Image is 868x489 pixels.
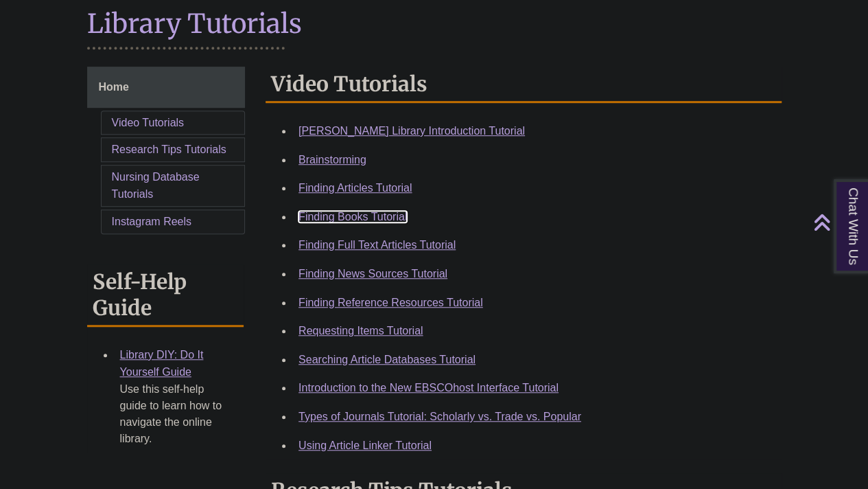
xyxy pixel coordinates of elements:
[112,171,200,201] a: Nursing Database Tutorials
[298,182,412,194] a: Finding Articles Tutorial
[120,381,233,447] div: Use this self-help guide to learn how to navigate the online library.
[112,117,185,128] a: Video Tutorials
[298,239,456,251] a: Finding Full Text Articles Tutorial
[87,67,246,108] a: Home
[298,154,366,166] a: Brainstorming
[298,411,581,422] a: Types of Journals Tutorial: Scholarly vs. Trade vs. Popular
[298,268,447,280] a: Finding News Sources Tutorial
[298,325,423,337] a: Requesting Items Tutorial
[112,216,192,227] a: Instagram Reels
[298,297,483,308] a: Finding Reference Resources Tutorial
[87,7,782,43] h1: Library Tutorials
[120,349,204,378] a: Library DIY: Do It Yourself Guide
[87,67,246,237] div: Guide Page Menu
[298,440,432,451] a: Using Article Linker Tutorial
[298,382,559,394] a: Introduction to the New EBSCOhost Interface Tutorial
[298,211,407,223] a: Finding Books Tutorial
[112,144,226,155] a: Research Tips Tutorials
[99,81,129,93] span: Home
[298,354,476,365] a: Searching Article Databases Tutorial
[298,125,525,137] a: [PERSON_NAME] Library Introduction Tutorial
[266,67,782,103] h2: Video Tutorials
[87,264,244,327] h2: Self-Help Guide
[813,213,865,231] a: Back to Top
